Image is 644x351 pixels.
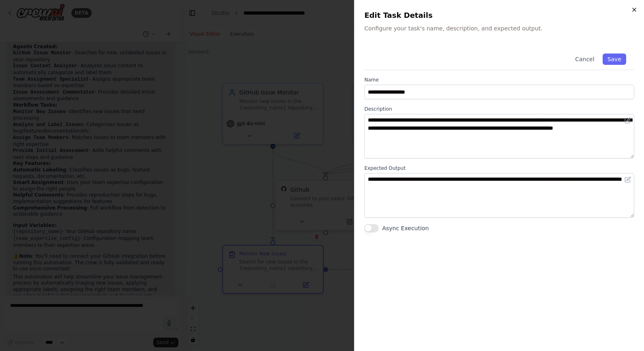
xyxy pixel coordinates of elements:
button: Save [603,54,626,65]
button: Cancel [570,54,599,65]
h2: Edit Task Details [364,10,634,21]
label: Async Execution [382,224,429,232]
button: Open in editor [623,116,633,125]
p: Configure your task's name, description, and expected output. [364,24,634,32]
label: Description [364,106,634,112]
label: Expected Output [364,165,634,171]
label: Name [364,77,634,83]
button: Open in editor [623,175,633,184]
